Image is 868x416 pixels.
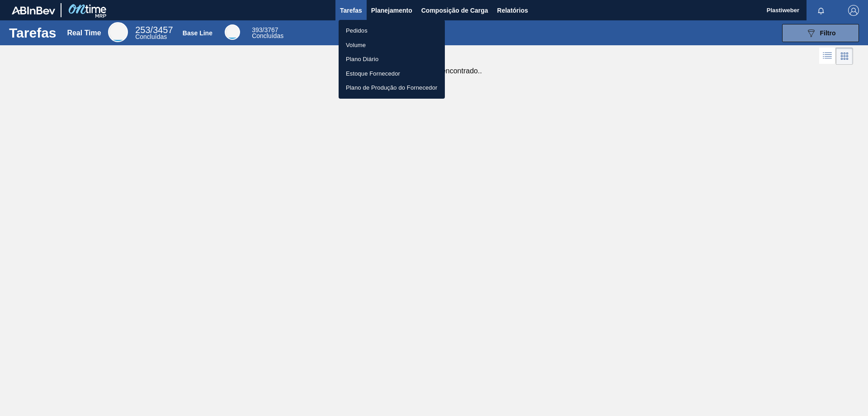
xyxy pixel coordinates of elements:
a: Estoque Fornecedor [339,67,445,81]
a: Plano de Produção do Fornecedor [339,81,445,95]
a: Volume [339,38,445,53]
a: Plano Diário [339,52,445,67]
a: Pedidos [339,24,445,38]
